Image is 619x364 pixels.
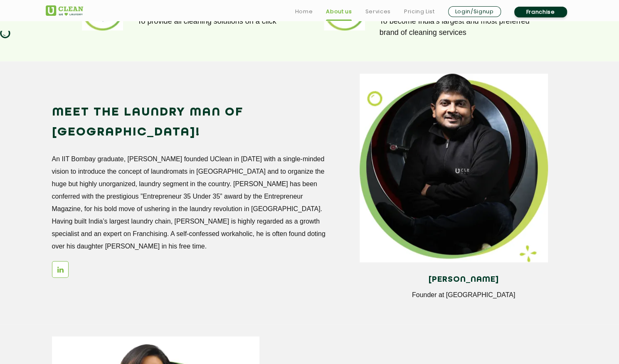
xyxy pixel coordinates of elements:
p: Founder at [GEOGRAPHIC_DATA] [366,291,561,298]
p: To provide all cleaning solutions on a click [138,16,297,27]
a: Login/Signup [448,6,501,17]
h4: [PERSON_NAME] [366,275,561,284]
a: Pricing List [404,7,435,17]
a: Franchise [514,7,567,17]
a: Services [365,7,390,17]
img: UClean Laundry and Dry Cleaning [46,5,83,16]
a: About us [326,7,352,17]
h2: Meet the Laundry Man of [GEOGRAPHIC_DATA]! [52,103,327,143]
p: To become India’s largest and most preferred brand of cleaning services [380,16,539,38]
a: Home [295,7,313,17]
p: An IIT Bombay graduate, [PERSON_NAME] founded UClean in [DATE] with a single-minded vision to int... [52,153,327,253]
img: man_img_11zon.webp [360,74,548,262]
